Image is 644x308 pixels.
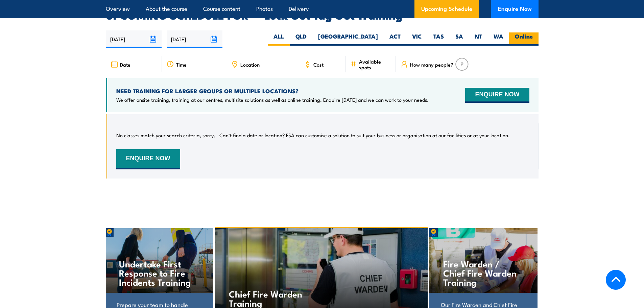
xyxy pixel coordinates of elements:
label: ALL [268,32,290,46]
label: QLD [290,32,312,46]
h4: Undertake First Response to Fire Incidents Training [119,259,199,286]
p: We offer onsite training, training at our centres, multisite solutions as well as online training... [116,96,429,103]
label: SA [450,32,469,46]
label: VIC [406,32,428,46]
h2: UPCOMING SCHEDULE FOR - "Lock Out Tag Out Training" [106,10,539,20]
input: From date [106,30,162,48]
button: ENQUIRE NOW [465,88,529,103]
span: Available spots [359,58,391,70]
label: ACT [384,32,406,46]
h4: NEED TRAINING FOR LARGER GROUPS OR MULTIPLE LOCATIONS? [116,87,429,95]
label: WA [488,32,509,46]
p: Can’t find a date or location? FSA can customise a solution to suit your business or organisation... [219,132,510,139]
label: [GEOGRAPHIC_DATA] [312,32,384,46]
span: Location [240,62,260,67]
input: To date [167,30,222,48]
label: TAS [428,32,450,46]
label: NT [469,32,488,46]
label: Online [509,32,539,46]
h4: Chief Fire Warden Training [229,289,308,307]
span: Time [176,62,187,67]
span: How many people? [410,62,453,67]
p: No classes match your search criteria, sorry. [116,132,215,139]
h4: Fire Warden / Chief Fire Warden Training [443,259,523,286]
span: Cost [313,62,324,67]
button: ENQUIRE NOW [116,149,180,169]
span: Date [120,62,130,67]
